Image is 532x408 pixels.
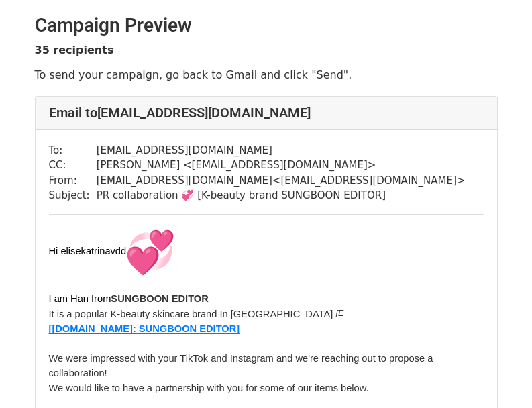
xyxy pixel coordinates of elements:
td: To: [49,143,97,158]
span: SUNGBOON EDITOR [111,293,209,304]
td: [EMAIL_ADDRESS][DOMAIN_NAME] [97,143,466,158]
td: [EMAIL_ADDRESS][DOMAIN_NAME] < [EMAIL_ADDRESS][DOMAIN_NAME] > [97,173,466,189]
span: We were impressed with your TikTok and Instagram and we're reaching out to propose a collaboration! [49,353,436,378]
span: Hi elisekatrinavdd [49,246,175,256]
span: We would like to have a partnership with you for some of our items below. [49,382,369,393]
h4: Email to [EMAIL_ADDRESS][DOMAIN_NAME] [49,105,484,121]
td: Subject: [49,188,97,203]
td: PR collaboration 💞 [K-beauty brand SUNGBOON EDITOR] [97,188,466,203]
span: I am Han from [49,293,111,304]
td: [PERSON_NAME] < [EMAIL_ADDRESS][DOMAIN_NAME] > [97,158,466,173]
span: ​[[DOMAIN_NAME]: SUNGBOON EDITOR] [49,323,240,334]
td: From: [49,173,97,189]
td: CC: [49,158,97,173]
span: It is a popular K-beauty skincare brand In [GEOGRAPHIC_DATA] ​ [49,309,336,319]
p: To send your campaign, go back to Gmail and click "Send". [35,68,498,82]
a: ​[[DOMAIN_NAME]: SUNGBOON EDITOR] [49,322,240,335]
strong: 35 recipients [35,44,114,56]
img: 💞 [126,228,174,276]
h2: Campaign Preview [35,14,498,37]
